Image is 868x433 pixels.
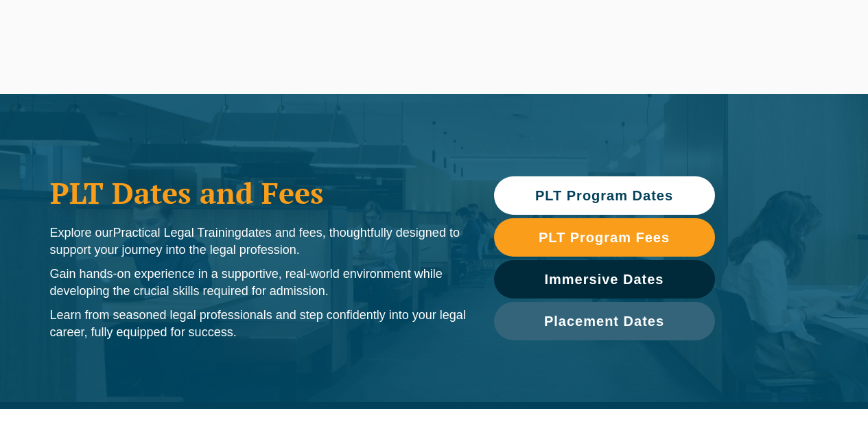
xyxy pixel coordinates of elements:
h1: PLT Dates and Fees [50,176,467,210]
a: Placement Dates [494,302,715,340]
span: Immersive Dates [545,272,664,286]
p: Explore our dates and fees, thoughtfully designed to support your journey into the legal profession. [50,224,467,259]
a: Immersive Dates [494,260,715,299]
span: Placement Dates [544,314,664,328]
span: Practical Legal Training [113,226,242,239]
a: PLT Program Dates [494,176,715,215]
span: PLT Program Dates [535,189,673,202]
p: Gain hands-on experience in a supportive, real-world environment while developing the crucial ski... [50,266,467,300]
a: PLT Program Fees [494,218,715,257]
span: PLT Program Fees [539,231,670,244]
p: Learn from seasoned legal professionals and step confidently into your legal career, fully equipp... [50,307,467,341]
